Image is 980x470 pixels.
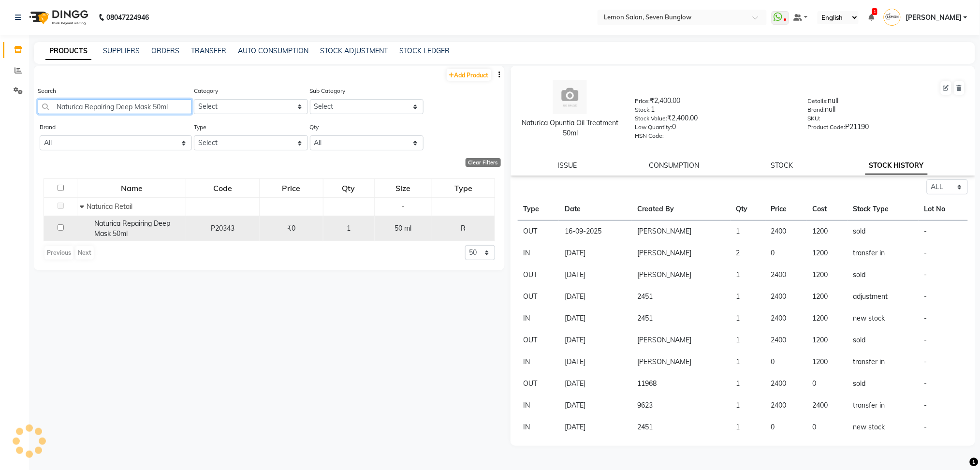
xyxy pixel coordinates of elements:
[807,114,820,123] label: SKU:
[731,242,765,264] td: 2
[347,224,351,233] span: 1
[320,46,388,55] a: STOCK ADJUSTMENT
[806,373,847,395] td: 0
[848,373,919,395] td: sold
[187,179,259,197] div: Code
[919,329,968,351] td: -
[631,242,730,264] td: [PERSON_NAME]
[731,220,765,243] td: 1
[631,395,730,416] td: 9623
[559,264,631,286] td: [DATE]
[466,158,501,167] div: Clear Filters
[559,220,631,243] td: 16-09-2025
[771,161,793,170] a: STOCK
[310,87,346,95] label: Sub Category
[848,264,919,286] td: sold
[848,395,919,416] td: transfer in
[765,198,807,220] th: Price
[631,264,730,286] td: [PERSON_NAME]
[559,242,631,264] td: [DATE]
[919,351,968,373] td: -
[631,198,730,220] th: Created By
[310,123,319,132] label: Qty
[884,9,901,26] img: Umang Satra
[848,198,919,220] th: Stock Type
[518,416,559,438] td: IN
[518,395,559,416] td: IN
[45,43,91,60] a: PRODUCTS
[631,329,730,351] td: [PERSON_NAME]
[558,161,577,170] a: ISSUE
[559,416,631,438] td: [DATE]
[287,224,295,233] span: ₹0
[765,351,807,373] td: 0
[402,202,405,211] span: -
[194,87,218,95] label: Category
[919,395,968,416] td: -
[518,198,559,220] th: Type
[848,220,919,243] td: sold
[765,286,807,308] td: 2400
[518,373,559,395] td: OUT
[806,220,847,243] td: 1200
[395,224,411,233] span: 50 ml
[559,308,631,329] td: [DATE]
[807,97,828,105] label: Details:
[211,224,234,233] span: P20343
[559,329,631,351] td: [DATE]
[765,220,807,243] td: 2400
[872,8,878,15] span: 1
[25,4,91,31] img: logo
[635,123,672,132] label: Low Quantity:
[559,351,631,373] td: [DATE]
[399,46,450,55] a: STOCK LEDGER
[631,308,730,329] td: 2451
[635,97,650,105] label: Price:
[765,416,807,438] td: 0
[806,242,847,264] td: 1200
[865,157,928,175] a: STOCK HISTORY
[635,113,793,127] div: ₹2,400.00
[919,286,968,308] td: -
[518,308,559,329] td: IN
[806,308,847,329] td: 1200
[848,286,919,308] td: adjustment
[324,179,374,197] div: Qty
[731,198,765,220] th: Qty
[848,416,919,438] td: new stock
[461,224,466,233] span: R
[447,69,491,81] a: Add Product
[260,179,322,197] div: Price
[631,286,730,308] td: 2451
[103,46,140,55] a: SUPPLIERS
[559,373,631,395] td: [DATE]
[635,122,793,135] div: 0
[518,242,559,264] td: IN
[631,220,730,243] td: [PERSON_NAME]
[765,308,807,329] td: 2400
[106,4,149,31] b: 08047224946
[807,96,965,109] div: null
[765,373,807,395] td: 2400
[919,242,968,264] td: -
[765,329,807,351] td: 2400
[631,416,730,438] td: 2451
[635,114,667,123] label: Stock Value:
[151,46,179,55] a: ORDERS
[559,198,631,220] th: Date
[518,264,559,286] td: OUT
[649,161,699,170] a: CONSUMPTION
[518,220,559,243] td: OUT
[518,329,559,351] td: OUT
[518,286,559,308] td: OUT
[806,198,847,220] th: Cost
[559,395,631,416] td: [DATE]
[731,308,765,329] td: 1
[731,416,765,438] td: 1
[731,351,765,373] td: 1
[635,105,651,114] label: Stock:
[807,122,965,135] div: P21190
[191,46,226,55] a: TRANSFER
[635,104,793,118] div: 1
[518,351,559,373] td: IN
